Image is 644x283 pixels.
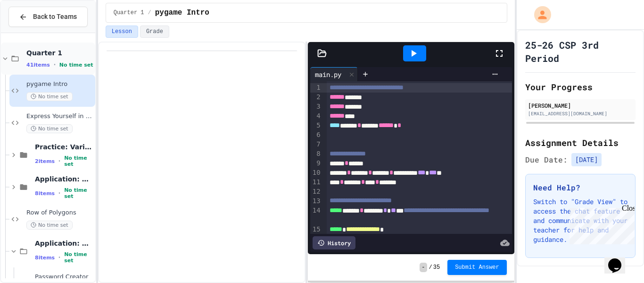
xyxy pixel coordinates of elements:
h2: Assignment Details [525,136,636,149]
span: pygame Intro [26,80,93,88]
div: [PERSON_NAME] [528,101,633,110]
span: 41 items [26,62,50,68]
div: 12 [310,187,322,197]
span: No time set [64,155,93,167]
span: No time set [26,221,73,230]
span: Due Date: [525,154,568,165]
button: Submit Answer [447,260,507,275]
span: pygame Intro [155,7,209,18]
iframe: chat widget [604,245,635,274]
span: No time set [26,92,73,101]
span: - [420,263,427,272]
span: 8 items [35,255,55,261]
div: 7 [310,140,322,149]
div: 6 [310,130,322,140]
span: Quarter 1 [114,9,144,17]
button: Grade [140,26,169,38]
span: 8 items [35,190,55,197]
span: / [148,9,151,17]
div: 13 [310,197,322,206]
div: 10 [310,168,322,178]
div: My Account [524,4,553,26]
div: 14 [310,206,322,225]
h1: 25-26 CSP 3rd Period [525,38,636,65]
span: Back to Teams [33,12,77,22]
span: • [54,61,56,69]
span: No time set [64,187,93,199]
span: Submit Answer [455,264,499,271]
span: 35 [433,264,440,271]
span: 2 items [35,158,55,164]
div: 8 [310,149,322,159]
span: Password Creator [35,273,93,281]
div: 15 [310,225,322,234]
div: 1 [310,83,322,93]
span: / [429,264,432,271]
iframe: chat widget [566,204,635,244]
span: Express Yourself in Python! [26,112,93,120]
span: No time set [59,62,93,68]
div: 4 [310,111,322,121]
h2: Your Progress [525,80,636,94]
span: Row of Polygons [26,209,93,217]
span: No time set [64,251,93,264]
div: main.py [310,67,358,81]
span: No time set [26,124,73,133]
div: 2 [310,93,322,102]
div: Chat with us now!Close [4,4,65,60]
div: History [313,236,355,249]
span: Application: Strings, Inputs, Math [35,239,93,248]
span: • [58,189,60,197]
p: Switch to "Grade View" to access the chat feature and communicate with your teacher for help and ... [533,197,627,244]
div: 11 [310,178,322,187]
span: • [58,157,60,165]
h3: Need Help? [533,182,627,193]
span: Application: Variables/Print [35,175,93,183]
div: 9 [310,159,322,168]
div: 3 [310,102,322,111]
span: • [58,254,60,261]
div: main.py [310,69,346,79]
button: Back to Teams [8,7,88,27]
div: 5 [310,121,322,130]
div: [EMAIL_ADDRESS][DOMAIN_NAME] [528,110,633,117]
span: Practice: Variables/Print [35,143,93,151]
button: Lesson [106,26,138,38]
span: Quarter 1 [26,49,93,57]
span: [DATE] [571,153,602,166]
